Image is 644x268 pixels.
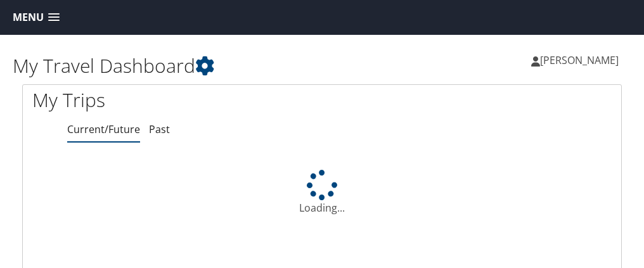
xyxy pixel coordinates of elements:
span: [PERSON_NAME] [540,53,619,67]
a: Menu [6,7,66,28]
a: Past [149,122,170,136]
h1: My Trips [32,87,312,113]
a: Current/Future [67,122,140,136]
h1: My Travel Dashboard [13,53,322,79]
a: [PERSON_NAME] [531,41,631,79]
div: Loading... [23,170,621,215]
span: Menu [13,11,44,23]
